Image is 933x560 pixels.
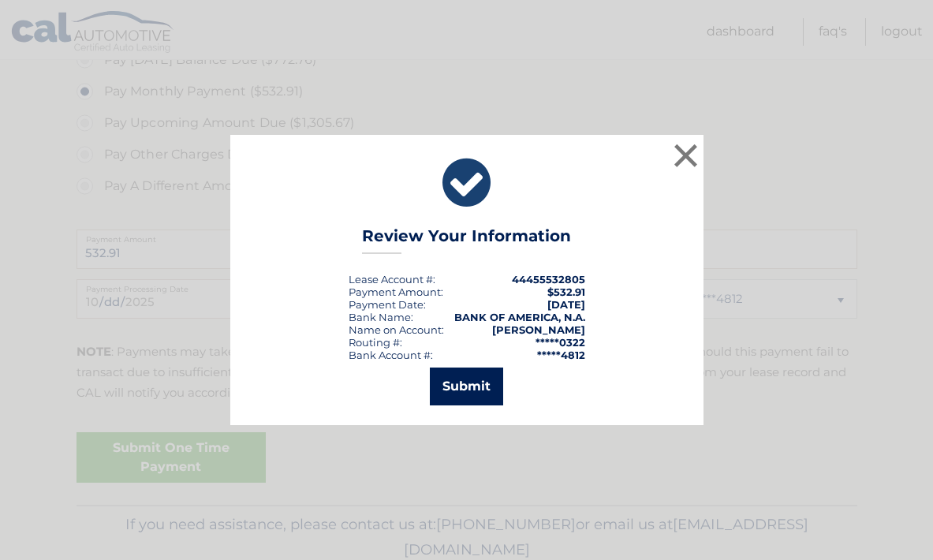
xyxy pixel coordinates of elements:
div: Bank Name: [349,311,413,323]
h3: Review Your Information [362,226,571,254]
button: Submit [430,368,503,405]
div: Name on Account: [349,323,444,336]
div: Payment Amount: [349,286,443,298]
div: : [349,298,426,311]
strong: [PERSON_NAME] [492,323,585,336]
span: $532.91 [547,286,585,298]
strong: 44455532805 [512,273,585,286]
strong: BANK OF AMERICA, N.A. [454,311,585,323]
span: Payment Date [349,298,424,311]
div: Lease Account #: [349,273,435,286]
span: [DATE] [547,298,585,311]
div: Routing #: [349,336,402,349]
button: × [670,140,702,171]
div: Bank Account #: [349,349,433,361]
